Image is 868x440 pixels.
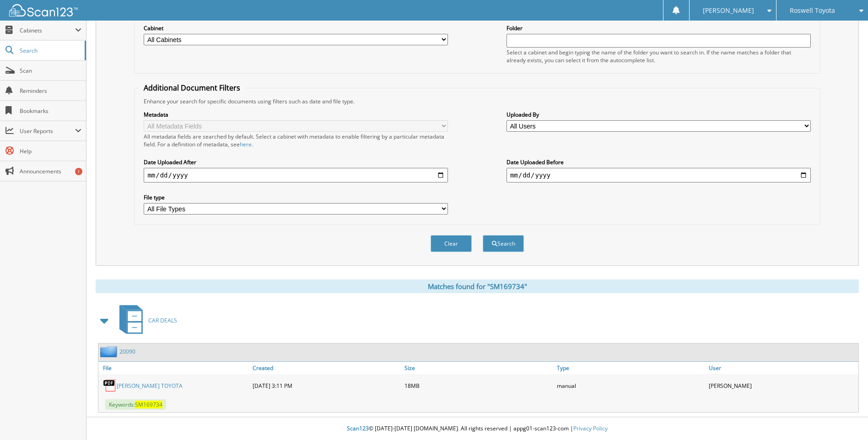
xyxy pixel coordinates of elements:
iframe: Chat Widget [822,396,868,440]
span: Bookmarks [20,107,81,115]
div: Enhance your search for specific documents using filters such as date and file type. [139,97,815,105]
a: 20090 [119,348,135,355]
input: start [144,168,448,182]
div: Matches found for "SM169734" [96,279,859,293]
span: Keywords: [105,399,166,410]
div: 18MB [402,376,554,395]
div: Select a cabinet and begin typing the name of the folder you want to search in. If the name match... [507,48,811,64]
span: Announcements [20,167,81,175]
label: Date Uploaded Before [507,158,811,166]
div: 1 [75,168,82,175]
span: Search [20,47,80,54]
input: end [507,168,811,182]
div: [DATE] 3:11 PM [250,376,402,395]
label: File type [144,193,448,201]
span: Cabinets [20,27,75,34]
div: © [DATE]-[DATE] [DOMAIN_NAME]. All rights reserved | appg01-scan123-com | [86,418,868,440]
label: Uploaded By [507,111,811,118]
span: User Reports [20,127,75,135]
span: Scan [20,67,81,75]
a: Created [250,362,402,374]
span: Scan123 [347,424,369,432]
span: Help [20,147,81,155]
span: Reminders [20,87,81,95]
img: PDF.png [103,379,117,392]
a: Type [555,362,706,374]
span: Roswell Toyota [790,8,835,13]
label: Metadata [144,111,448,118]
span: SM169734 [135,401,162,408]
div: manual [555,376,706,395]
div: [PERSON_NAME] [706,376,858,395]
legend: Additional Document Filters [139,83,245,93]
label: Cabinet [144,24,448,32]
div: All metadata fields are searched by default. Select a cabinet with metadata to enable filtering b... [144,133,448,148]
a: here [240,140,252,148]
span: [PERSON_NAME] [703,8,754,13]
a: User [706,362,858,374]
span: CAR DEALS [148,317,177,324]
button: Clear [431,235,472,252]
a: Size [402,362,554,374]
a: CAR DEALS [114,302,177,338]
label: Date Uploaded After [144,158,448,166]
a: Privacy Policy [573,424,608,432]
label: Folder [507,24,811,32]
a: [PERSON_NAME] TOYOTA [117,382,183,390]
button: Search [483,235,524,252]
img: folder2.png [100,346,119,357]
a: File [98,362,250,374]
img: scan123-logo-white.svg [9,4,78,16]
